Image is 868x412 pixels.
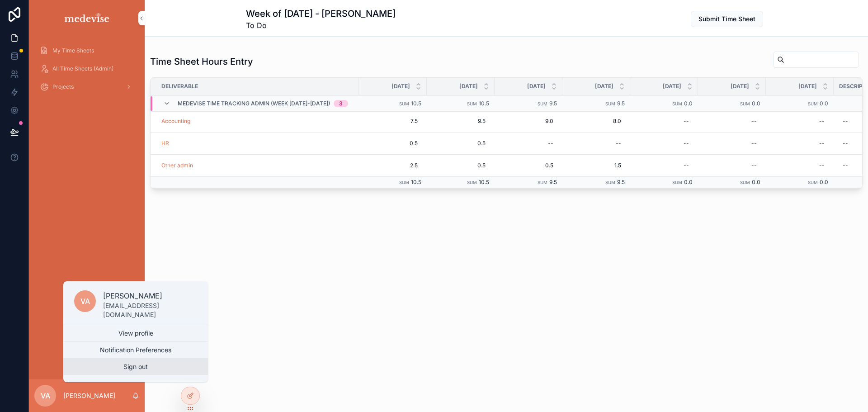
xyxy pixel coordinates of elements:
[504,118,553,125] span: 9.0
[41,390,50,401] span: VA
[808,180,818,185] small: Sum
[819,140,825,147] div: --
[467,180,477,185] small: Sum
[684,100,693,107] span: 0.0
[617,100,625,107] span: 9.5
[605,180,615,185] small: Sum
[399,180,409,185] small: Sum
[150,55,253,68] h1: Time Sheet Hours Entry
[178,100,330,107] span: Medevise Time Tracking ADMIN (week [DATE]-[DATE])
[63,342,208,358] button: Notification Preferences
[843,162,848,169] div: --
[479,179,489,185] span: 10.5
[63,11,111,25] img: App logo
[246,20,396,31] span: To Do
[808,101,818,106] small: Sum
[684,140,689,147] div: --
[479,100,489,107] span: 10.5
[436,118,486,125] span: 9.5
[538,101,547,106] small: Sum
[548,140,553,147] div: --
[161,83,198,90] span: Deliverable
[411,179,421,185] span: 10.5
[34,43,139,59] a: My Time Sheets
[798,83,817,90] span: [DATE]
[399,101,409,106] small: Sum
[684,162,689,169] div: --
[751,162,757,169] div: --
[411,100,421,107] span: 10.5
[368,118,418,125] span: 7.5
[436,162,486,169] span: 0.5
[672,180,682,185] small: Sum
[691,11,763,27] button: Submit Time Sheet
[392,83,410,90] span: [DATE]
[52,47,94,54] span: My Time Sheets
[80,296,90,307] span: VA
[161,140,169,147] a: HR
[820,179,828,185] span: 0.0
[740,101,750,106] small: Sum
[571,118,621,125] span: 8.0
[617,179,625,185] span: 9.5
[663,83,681,90] span: [DATE]
[436,140,486,147] span: 0.5
[368,140,418,147] span: 0.5
[459,83,478,90] span: [DATE]
[740,180,750,185] small: Sum
[820,100,828,107] span: 0.0
[731,83,749,90] span: [DATE]
[103,301,197,319] p: [EMAIL_ADDRESS][DOMAIN_NAME]
[549,100,557,107] span: 9.5
[616,140,621,147] div: --
[549,179,557,185] span: 9.5
[752,179,760,185] span: 0.0
[527,83,546,90] span: [DATE]
[246,7,396,20] h1: Week of [DATE] - [PERSON_NAME]
[605,101,615,106] small: Sum
[751,118,757,125] div: --
[595,83,613,90] span: [DATE]
[504,162,553,169] span: 0.5
[751,140,757,147] div: --
[34,79,139,95] a: Projects
[467,101,477,106] small: Sum
[684,179,693,185] span: 0.0
[29,36,145,107] div: scrollable content
[571,162,621,169] span: 1.5
[684,118,689,125] div: --
[63,391,115,400] p: [PERSON_NAME]
[698,14,755,24] span: Submit Time Sheet
[63,325,208,341] a: View profile
[819,162,825,169] div: --
[34,61,139,77] a: All Time Sheets (Admin)
[1,43,17,60] iframe: Spotlight
[843,140,848,147] div: --
[161,162,193,169] a: Other admin
[672,101,682,106] small: Sum
[63,359,208,375] button: Sign out
[368,162,418,169] span: 2.5
[103,290,197,301] p: [PERSON_NAME]
[339,100,343,107] div: 3
[819,118,825,125] div: --
[52,65,113,72] span: All Time Sheets (Admin)
[161,118,190,125] a: Accounting
[843,118,848,125] div: --
[538,180,547,185] small: Sum
[752,100,760,107] span: 0.0
[52,83,74,90] span: Projects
